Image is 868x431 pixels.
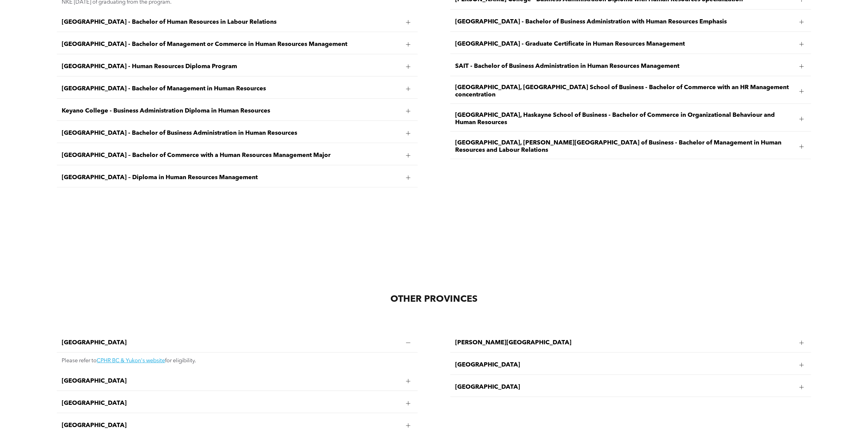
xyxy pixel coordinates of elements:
span: [GEOGRAPHIC_DATA] [62,339,401,346]
a: CPHR BC & Yukon's website [97,358,165,363]
span: [GEOGRAPHIC_DATA] - Bachelor of Business Administration with Human Resources Emphasis [455,18,794,26]
span: [GEOGRAPHIC_DATA] - Human Resources Diploma Program [62,63,401,70]
span: [GEOGRAPHIC_DATA] - Bachelor of Management in Human Resources [62,85,401,92]
span: [GEOGRAPHIC_DATA] - Bachelor of Human Resources in Labour Relations [62,19,401,26]
span: Keyano College - Business Administration Diploma in Human Resources [62,107,401,115]
span: [GEOGRAPHIC_DATA] [62,400,401,407]
span: [GEOGRAPHIC_DATA] – Bachelor of Commerce with a Human Resources Management Major [62,152,401,159]
span: [PERSON_NAME][GEOGRAPHIC_DATA] [455,339,794,346]
span: [GEOGRAPHIC_DATA] [62,377,401,385]
span: [GEOGRAPHIC_DATA] - Graduate Certificate in Human Resources Management [455,40,794,48]
span: [GEOGRAPHIC_DATA] - Bachelor of Management or Commerce in Human Resources Management [62,41,401,48]
span: [GEOGRAPHIC_DATA], Haskayne School of Business - Bachelor of Commerce in Organizational Behaviour... [455,112,794,126]
span: [GEOGRAPHIC_DATA] - Bachelor of Business Administration in Human Resources [62,130,401,137]
span: SAIT - Bachelor of Business Administration in Human Resources Management [455,63,794,70]
span: [GEOGRAPHIC_DATA], [GEOGRAPHIC_DATA] School of Business - Bachelor of Commerce with an HR Managem... [455,84,794,99]
p: Please refer to for eligibility. [62,357,413,364]
span: [GEOGRAPHIC_DATA] [455,361,794,369]
span: [GEOGRAPHIC_DATA], [PERSON_NAME][GEOGRAPHIC_DATA] of Business - Bachelor of Management in Human R... [455,139,794,154]
span: [GEOGRAPHIC_DATA] [455,384,794,391]
span: OTHER PROVINCES [390,295,478,304]
span: [GEOGRAPHIC_DATA] – Diploma in Human Resources Management [62,174,401,181]
span: [GEOGRAPHIC_DATA] [62,422,401,429]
